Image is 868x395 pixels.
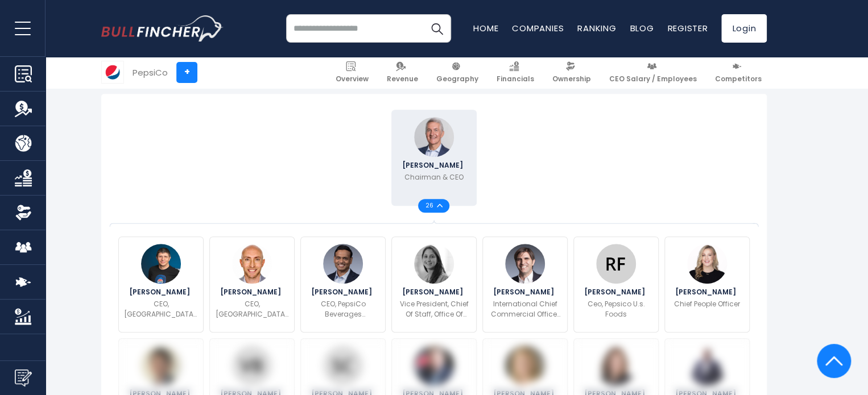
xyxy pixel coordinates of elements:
[414,244,454,284] img: Mariela Suarez
[577,22,616,34] a: Ranking
[505,244,545,284] img: Roberto Martínez
[505,346,545,385] img: Anne Fink
[596,244,636,284] img: Rachel Ferdinando
[118,236,204,332] a: Silviu Popovici [PERSON_NAME] CEO, [GEOGRAPHIC_DATA], [GEOGRAPHIC_DATA] & [GEOGRAPHIC_DATA]
[15,204,32,221] img: Ownership
[336,74,369,84] span: Overview
[423,14,451,43] button: Search
[675,289,739,296] span: [PERSON_NAME]
[584,289,648,296] span: [PERSON_NAME]
[307,299,379,319] p: CEO, PepsiCo Beverages [GEOGRAPHIC_DATA]
[490,299,560,319] p: International Chief Commercial Officer and CEO of New Revenue Streams
[382,57,423,88] a: Revenue
[436,74,478,84] span: Geography
[710,57,767,88] a: Competitors
[323,346,363,385] img: Susan Cui
[402,162,466,169] span: [PERSON_NAME]
[220,289,284,296] span: [PERSON_NAME]
[687,244,727,284] img: Becky Schmitt
[687,346,727,385] img: Steven Williams
[609,74,697,84] span: CEO Salary / Employees
[512,22,564,34] a: Companies
[497,74,534,84] span: Financials
[493,289,557,296] span: [PERSON_NAME]
[300,236,386,332] a: Ram Krishnan [PERSON_NAME] CEO, PepsiCo Beverages [GEOGRAPHIC_DATA]
[232,346,272,385] img: Vijaya Sekhar Badde
[425,203,437,209] span: 26
[431,57,483,88] a: Geography
[402,289,466,296] span: [PERSON_NAME]
[404,172,464,182] p: Chairman & CEO
[721,14,767,43] a: Login
[216,299,288,319] p: CEO, [GEOGRAPHIC_DATA] & [GEOGRAPHIC_DATA]
[391,236,477,332] a: Mariela Suarez [PERSON_NAME] Vice President, Chief Of Staff, Office Of The CEO
[667,22,708,34] a: Register
[133,66,168,79] div: PepsiCo
[581,299,651,319] p: Ceo, Pepsico U.s. Foods
[102,61,123,83] img: PEP logo
[596,346,636,385] img: Christine Tammara
[630,22,654,34] a: Blog
[715,74,762,84] span: Competitors
[176,62,197,83] a: +
[547,57,596,88] a: Ownership
[391,110,477,206] a: Ramon Laguarta [PERSON_NAME] Chairman & CEO 26
[399,299,469,319] p: Vice President, Chief Of Staff, Office Of The CEO
[573,236,659,332] a: Rachel Ferdinando [PERSON_NAME] Ceo, Pepsico U.s. Foods
[482,236,568,332] a: Roberto Martínez [PERSON_NAME] International Chief Commercial Officer and CEO of New Revenue Streams
[124,299,198,319] p: CEO, [GEOGRAPHIC_DATA], [GEOGRAPHIC_DATA] & [GEOGRAPHIC_DATA]
[141,244,181,284] img: Silviu Popovici
[664,236,750,332] a: Becky Schmitt [PERSON_NAME] Chief People Officer
[129,289,193,296] span: [PERSON_NAME]
[674,299,740,309] p: Chief People Officer
[552,74,591,84] span: Ownership
[473,22,498,34] a: Home
[491,57,539,88] a: Financials
[141,346,181,385] img: Sudipto Mozumdar
[414,117,454,157] img: Ramon Laguarta
[311,289,375,296] span: [PERSON_NAME]
[209,236,295,332] a: Kyle Faulconer [PERSON_NAME] CEO, [GEOGRAPHIC_DATA] & [GEOGRAPHIC_DATA]
[604,57,702,88] a: CEO Salary / Employees
[387,74,418,84] span: Revenue
[232,244,272,284] img: Kyle Faulconer
[414,346,454,385] img: Andy Williams
[101,15,224,41] a: Go to homepage
[323,244,363,284] img: Ram Krishnan
[330,57,374,88] a: Overview
[101,15,224,41] img: bullfincher logo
